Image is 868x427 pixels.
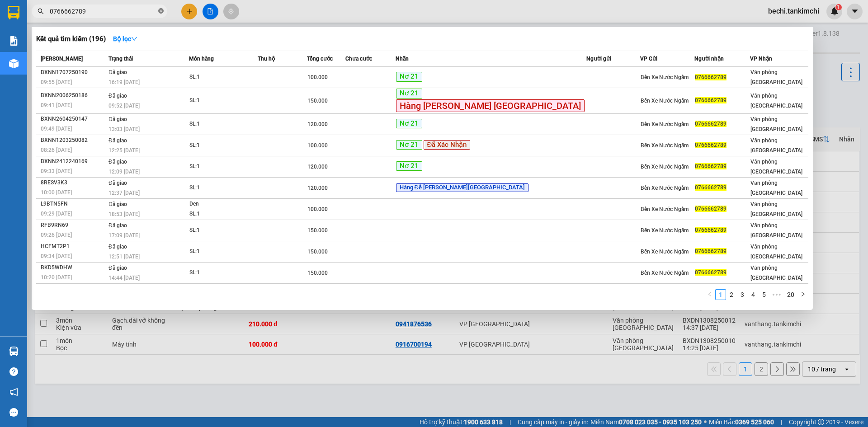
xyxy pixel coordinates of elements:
span: Đã giao [108,222,127,229]
span: right [800,291,806,297]
span: Văn phòng [GEOGRAPHIC_DATA] [750,201,802,217]
span: Bến Xe Nước Ngầm [641,185,689,191]
span: 18:53 [DATE] [108,211,140,217]
div: RFB9RN69 [41,221,106,230]
li: 20 [784,289,797,300]
span: close-circle [158,8,164,14]
span: 0766662789 [695,142,726,148]
span: Bến Xe Nước Ngầm [641,249,689,255]
span: 09:33 [DATE] [41,168,72,174]
div: BXNN2412240169 [41,157,106,166]
span: Hàng Để [PERSON_NAME][GEOGRAPHIC_DATA] [396,183,528,192]
span: 09:52 [DATE] [108,103,140,109]
a: 3 [737,290,747,300]
span: 120.000 [307,121,328,127]
span: 100.000 [307,206,328,212]
span: 150.000 [307,227,328,234]
span: question-circle [9,367,18,376]
span: search [38,8,44,14]
span: Nơ 21 [396,119,422,129]
span: 09:34 [DATE] [41,253,72,259]
span: Tổng cước [307,56,333,62]
span: 0766662789 [695,184,726,191]
div: SL: 1 [189,247,257,257]
span: Đã giao [108,244,127,250]
span: 0766662789 [695,248,726,254]
span: Nơ 21 [396,72,422,82]
span: Đã giao [108,69,127,75]
span: Văn phòng [GEOGRAPHIC_DATA] [750,244,802,260]
span: Món hàng [189,56,214,62]
span: Thu hộ [258,56,275,62]
img: solution-icon [9,36,19,46]
span: 0766662789 [695,121,726,127]
span: [PERSON_NAME] [41,56,83,62]
span: Hàng [PERSON_NAME] [GEOGRAPHIC_DATA] [396,99,585,112]
div: L9BTN5FN [41,199,106,209]
span: 09:26 [DATE] [41,232,72,238]
span: 09:41 [DATE] [41,102,72,108]
div: SL: 1 [189,183,257,193]
a: 20 [784,290,797,300]
span: Văn phòng [GEOGRAPHIC_DATA] [750,222,802,239]
div: SL: 1 [189,72,257,82]
span: close-circle [158,7,164,16]
span: Đã giao [108,180,127,186]
span: 09:29 [DATE] [41,211,72,217]
input: Tìm tên, số ĐT hoặc mã đơn [50,6,156,16]
span: 0766662789 [695,163,726,169]
div: BKD5WDHW [41,263,106,272]
div: SL: 1 [189,119,257,129]
span: Bến Xe Nước Ngầm [641,206,689,212]
div: SL: 1 [189,141,257,150]
span: Chưa cước [345,56,372,62]
span: Văn phòng [GEOGRAPHIC_DATA] [750,137,802,154]
span: 100.000 [307,74,328,80]
span: 150.000 [307,270,328,276]
span: Đã giao [108,159,127,165]
span: 09:49 [DATE] [41,126,72,132]
span: Bến Xe Nước Ngầm [641,164,689,170]
span: Văn phòng [GEOGRAPHIC_DATA] [750,93,802,109]
li: 2 [726,289,737,300]
strong: Bộ lọc [113,35,137,42]
span: 14:44 [DATE] [108,275,140,281]
button: Bộ lọcdown [106,32,145,46]
span: Đã Xác Nhận [424,140,471,150]
span: Bến Xe Nước Ngầm [641,270,689,276]
div: HCFMT2P1 [41,242,106,251]
span: 150.000 [307,249,328,255]
li: Next Page [797,289,808,300]
span: 0766662789 [695,269,726,276]
span: VP Nhận [750,56,772,62]
span: down [131,36,137,42]
button: left [704,289,715,300]
a: 2 [726,290,736,300]
li: 5 [759,289,769,300]
span: Đã giao [108,265,127,271]
div: BXNN2604250147 [41,114,106,124]
div: 8RESV3K3 [41,178,106,188]
span: 0766662789 [695,206,726,212]
span: 0766662789 [695,97,726,103]
span: Đã giao [108,93,127,99]
span: 10:00 [DATE] [41,189,72,196]
span: 0766662789 [695,74,726,80]
span: 150.000 [307,98,328,104]
span: Người gửi [586,56,611,62]
span: Văn phòng [GEOGRAPHIC_DATA] [750,180,802,196]
span: Người nhận [694,56,724,62]
a: 4 [748,290,758,300]
span: VP Gửi [640,56,657,62]
img: warehouse-icon [9,347,19,356]
a: 1 [716,290,726,300]
span: Văn phòng [GEOGRAPHIC_DATA] [750,159,802,175]
img: logo-vxr [8,6,19,19]
span: 09:55 [DATE] [41,79,72,85]
span: 12:25 [DATE] [108,147,140,154]
span: Đã giao [108,137,127,144]
span: Đã giao [108,201,127,207]
div: BXNN1707250190 [41,68,106,77]
span: left [707,291,712,297]
span: 120.000 [307,164,328,170]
